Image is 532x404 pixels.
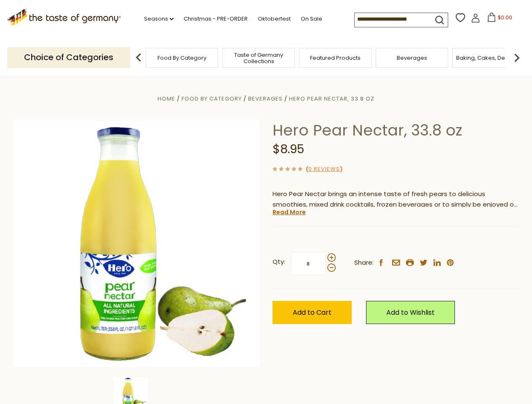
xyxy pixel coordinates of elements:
[508,49,525,66] img: next arrow
[498,14,512,21] span: $0.00
[182,95,242,103] a: Food By Category
[291,252,326,275] input: Qty:
[308,165,340,174] a: 0 Reviews
[273,141,304,157] span: $8.95
[7,47,130,68] p: Choice of Categories
[354,258,374,268] span: Share:
[273,121,519,140] h1: Hero Pear Nectar, 33.8 oz
[158,95,175,103] a: Home
[225,52,292,64] a: Taste of Germany Collections
[158,55,206,61] a: Food By Category
[456,55,521,61] a: Baking, Cakes, Desserts
[13,121,260,367] img: Hero Pear Nectar, 33.8 oz
[306,165,342,173] span: ( )
[130,49,147,66] img: previous arrow
[184,14,248,24] a: Christmas - PRE-ORDER
[273,208,306,216] a: Read More
[310,55,361,61] a: Featured Products
[248,95,283,103] a: Beverages
[273,257,285,267] strong: Qty:
[366,301,455,324] a: Add to Wishlist
[397,55,427,61] a: Beverages
[273,189,519,210] p: Hero Pear Nectar brings an intense taste of fresh pears to delicious smoothies, mixed drink cockt...
[289,95,374,103] a: Hero Pear Nectar, 33.8 oz
[144,14,174,24] a: Seasons
[273,301,352,324] button: Add to Cart
[482,13,518,25] button: $0.00
[293,308,331,317] span: Add to Cart
[258,14,291,24] a: Oktoberfest
[301,14,322,24] a: On Sale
